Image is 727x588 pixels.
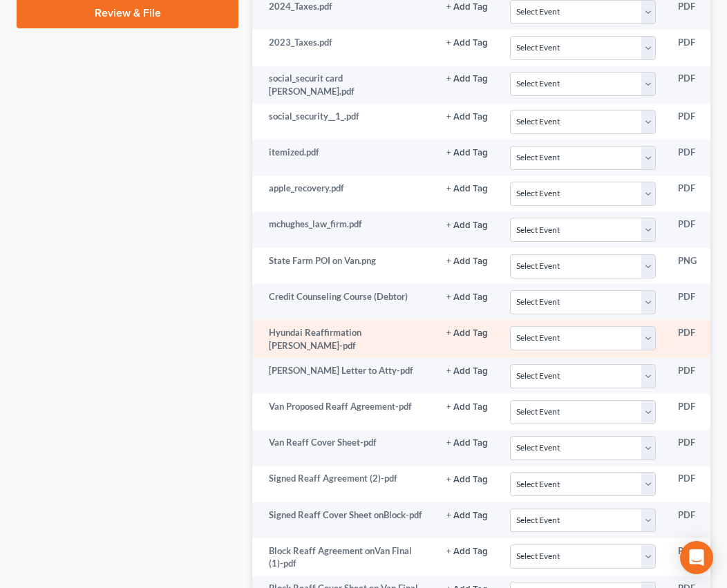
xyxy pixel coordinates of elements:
[252,394,435,430] td: Van Proposed Reaff Agreement-pdf
[446,367,488,376] button: + Add Tag
[446,439,488,448] button: + Add Tag
[446,547,488,556] button: + Add Tag
[446,39,488,48] button: + Add Tag
[252,358,435,394] td: [PERSON_NAME] Letter to Atty-pdf
[446,36,488,49] a: + Add Tag
[252,284,435,320] td: Credit Counseling Course (Debtor)
[446,326,488,339] a: + Add Tag
[446,290,488,303] a: + Add Tag
[446,436,488,449] a: + Add Tag
[446,511,488,520] button: + Add Tag
[252,538,435,576] td: Block Reaff Agreement onVan Final (1)-pdf
[252,212,435,248] td: mchughes_law_firm.pdf
[446,400,488,413] a: + Add Tag
[446,218,488,231] a: + Add Tag
[446,75,488,84] button: + Add Tag
[446,544,488,558] a: + Add Tag
[446,110,488,123] a: + Add Tag
[446,403,488,412] button: + Add Tag
[252,466,435,502] td: Signed Reaff Agreement (2)-pdf
[252,30,435,66] td: 2023_Taxes.pdf
[252,66,435,104] td: social_securit card [PERSON_NAME].pdf
[446,472,488,485] a: + Add Tag
[446,329,488,338] button: + Add Tag
[446,149,488,158] button: + Add Tag
[446,509,488,522] a: + Add Tag
[680,541,713,574] div: Open Intercom Messenger
[446,293,488,302] button: + Add Tag
[446,146,488,159] a: + Add Tag
[446,113,488,122] button: + Add Tag
[252,502,435,538] td: Signed Reaff Cover Sheet onBlock-pdf
[252,104,435,140] td: social_security__1_.pdf
[446,221,488,230] button: + Add Tag
[446,182,488,195] a: + Add Tag
[446,475,488,484] button: + Add Tag
[446,364,488,377] a: + Add Tag
[446,257,488,266] button: + Add Tag
[446,254,488,267] a: + Add Tag
[446,184,488,193] button: + Add Tag
[446,3,488,12] button: + Add Tag
[446,72,488,85] a: + Add Tag
[252,176,435,212] td: apple_recovery.pdf
[252,430,435,466] td: Van Reaff Cover Sheet-pdf
[252,140,435,176] td: itemized.pdf
[252,320,435,358] td: Hyundai Reaffirmation [PERSON_NAME]-pdf
[252,248,435,284] td: State Farm POI on Van.png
